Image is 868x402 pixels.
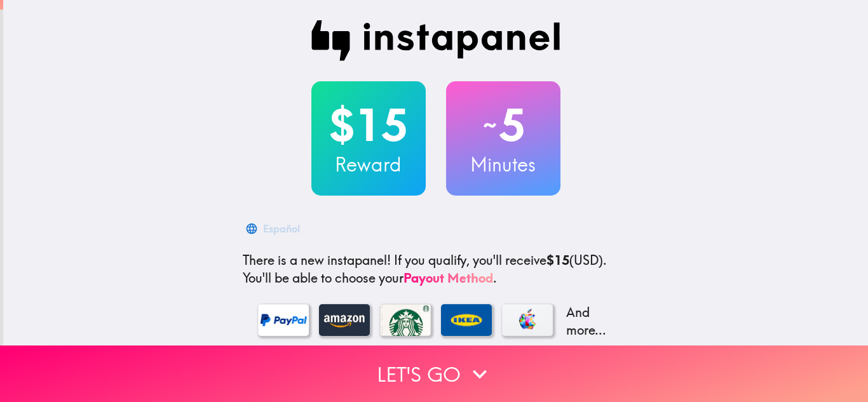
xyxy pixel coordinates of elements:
[243,216,305,241] button: Español
[263,220,300,238] div: Español
[403,270,493,286] a: Payout Method
[243,252,391,268] span: There is a new instapanel!
[481,106,499,144] span: ~
[563,304,614,339] p: And more...
[311,99,426,151] h2: $15
[311,20,560,61] img: Instapanel
[546,252,569,268] b: $15
[311,151,426,178] h3: Reward
[446,99,560,151] h2: 5
[243,251,629,287] p: If you qualify, you'll receive (USD) . You'll be able to choose your .
[446,151,560,178] h3: Minutes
